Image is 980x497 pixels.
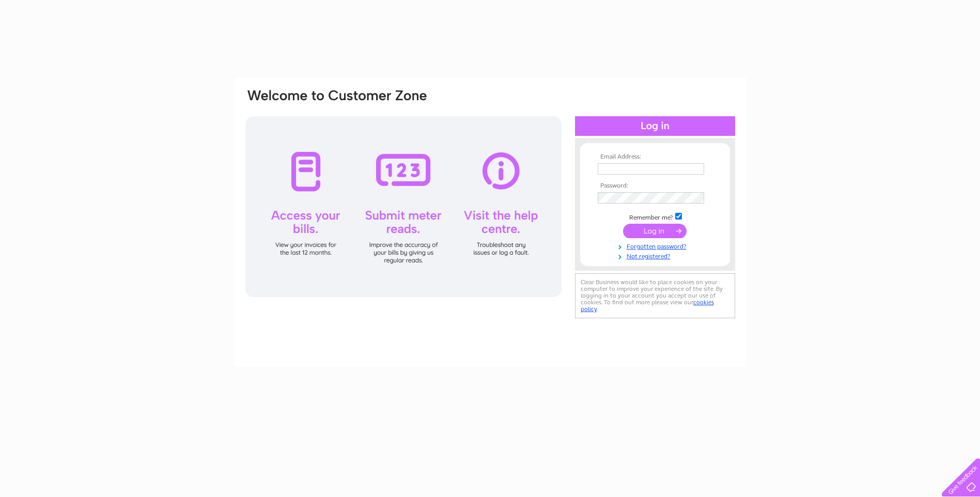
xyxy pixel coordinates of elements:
[581,299,714,313] a: cookies policy
[598,241,715,251] a: Forgotten password?
[595,211,715,222] td: Remember me?
[595,182,715,190] th: Password:
[575,273,735,318] div: Clear Business would like to place cookies on your computer to improve your experience of the sit...
[598,251,715,260] a: Not registered?
[623,224,687,238] input: Submit
[595,153,715,161] th: Email Address:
